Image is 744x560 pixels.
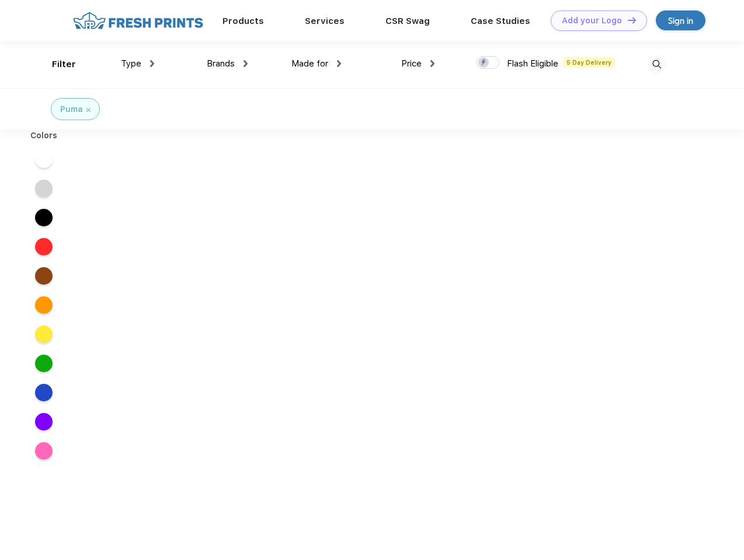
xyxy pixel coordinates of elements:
[401,58,422,69] span: Price
[562,16,622,26] div: Add your Logo
[22,129,67,142] div: Colors
[69,10,207,31] img: fo%20logo%202.webp
[337,60,341,67] img: dropdown.png
[430,60,434,67] img: dropdown.png
[628,17,636,23] img: DT
[305,16,345,26] a: Services
[291,58,328,69] span: Made for
[647,55,666,74] img: desktop_search.svg
[86,108,91,112] img: filter_cancel.svg
[222,16,264,26] a: Products
[563,57,615,68] span: 5 Day Delivery
[507,58,558,69] span: Flash Eligible
[207,58,235,69] span: Brands
[60,103,83,116] div: Puma
[150,60,154,67] img: dropdown.png
[121,58,141,69] span: Type
[52,58,76,71] div: Filter
[656,10,705,30] a: Sign in
[385,16,430,26] a: CSR Swag
[668,14,693,27] div: Sign in
[244,60,248,67] img: dropdown.png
